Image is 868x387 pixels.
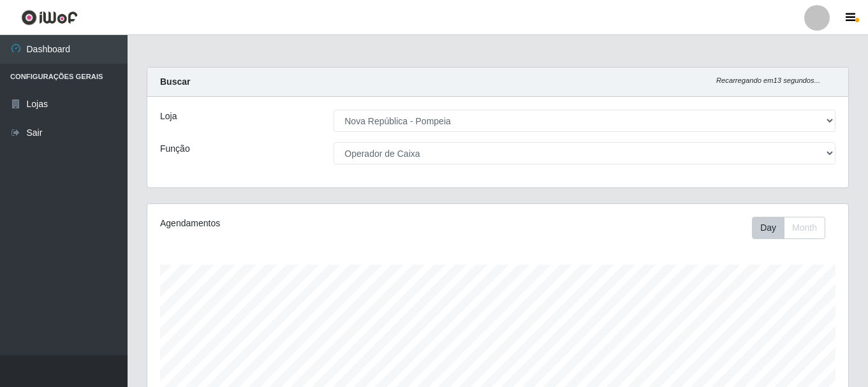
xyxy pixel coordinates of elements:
[716,77,820,84] i: Recarregando em 13 segundos...
[784,217,825,239] button: Month
[752,217,825,239] div: First group
[160,142,190,156] label: Função
[752,217,784,239] button: Day
[160,77,190,87] strong: Buscar
[160,110,177,123] label: Loja
[21,10,78,26] img: CoreUI Logo
[160,217,430,230] div: Agendamentos
[752,217,835,239] div: Toolbar with button groups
